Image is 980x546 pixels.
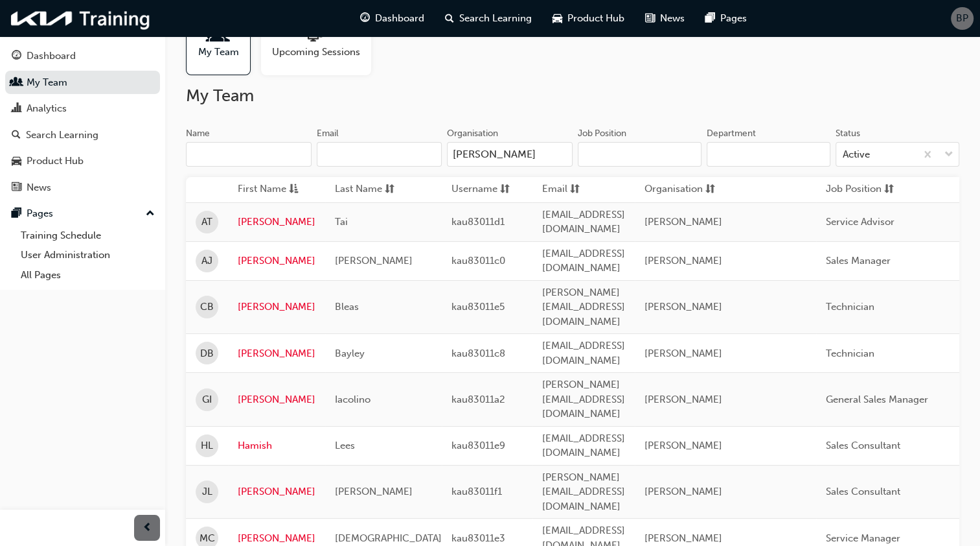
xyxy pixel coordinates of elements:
span: sorting-icon [570,182,580,198]
a: [PERSON_NAME] [238,392,315,407]
button: First Nameasc-icon [238,182,309,198]
span: Product Hub [567,11,624,26]
a: Product Hub [5,149,160,173]
span: up-icon [146,206,155,222]
button: Pages [5,202,160,226]
a: [PERSON_NAME] [238,346,315,361]
div: Organisation [447,127,498,140]
span: General Sales Manager [826,394,928,405]
span: Bleas [335,301,359,313]
span: [EMAIL_ADDRESS][DOMAIN_NAME] [542,433,625,459]
span: [EMAIL_ADDRESS][DOMAIN_NAME] [542,209,625,235]
img: kia-training [6,5,155,32]
span: Lees [335,440,355,451]
span: [DEMOGRAPHIC_DATA] [335,532,442,544]
span: Sales Manager [826,255,891,267]
a: [PERSON_NAME] [238,531,315,546]
span: car-icon [553,10,562,27]
span: MC [199,531,215,546]
span: sorting-icon [500,182,510,198]
span: Tai [335,216,348,228]
input: Name [186,142,312,167]
button: DashboardMy TeamAnalyticsSearch LearningProduct HubNews [5,42,160,202]
span: pages-icon [705,10,715,27]
span: Dashboard [375,11,424,26]
span: kau83011e9 [451,440,505,451]
span: My Team [198,45,239,60]
div: Dashboard [27,49,76,64]
a: car-iconProduct Hub [542,5,635,32]
span: DB [200,346,214,361]
span: prev-icon [142,520,152,536]
span: [PERSON_NAME][EMAIL_ADDRESS][DOMAIN_NAME] [542,287,625,327]
div: Status [836,127,860,140]
div: Email [317,127,339,140]
span: [PERSON_NAME] [644,348,722,359]
span: GI [202,392,212,407]
a: [PERSON_NAME] [238,484,315,499]
button: Last Namesorting-icon [335,182,406,198]
div: Department [707,127,756,140]
a: Hamish [238,438,315,453]
a: Search Learning [5,123,160,147]
span: kau83011d1 [451,216,505,228]
span: [PERSON_NAME] [335,486,413,497]
span: Technician [826,301,874,313]
a: My Team [186,10,261,75]
span: asc-icon [289,182,299,198]
span: Sales Consultant [826,486,900,497]
div: Job Position [578,127,626,140]
a: [PERSON_NAME] [238,215,315,230]
span: kau83011c0 [451,255,505,267]
span: Pages [720,11,747,26]
span: [PERSON_NAME] [644,486,722,497]
span: Service Advisor [826,216,895,228]
span: JL [202,484,212,499]
span: AJ [201,254,212,268]
span: [EMAIL_ADDRESS][DOMAIN_NAME] [542,248,625,274]
div: Search Learning [26,128,98,143]
span: sorting-icon [884,182,894,198]
span: news-icon [12,182,21,194]
span: Search Learning [459,11,532,26]
span: CB [200,300,214,315]
span: [PERSON_NAME] [644,440,722,451]
span: kau83011e3 [451,532,505,544]
span: chart-icon [12,103,21,115]
span: search-icon [445,10,454,27]
span: [PERSON_NAME] [644,532,722,544]
span: [PERSON_NAME] [644,216,722,228]
a: pages-iconPages [695,5,757,32]
input: Email [317,142,442,167]
span: kau83011f1 [451,486,502,497]
a: search-iconSearch Learning [435,5,542,32]
span: [PERSON_NAME][EMAIL_ADDRESS][DOMAIN_NAME] [542,379,625,420]
span: Last Name [335,182,382,198]
div: Product Hub [27,154,84,169]
span: sorting-icon [705,182,715,198]
span: HL [201,438,213,453]
span: Job Position [826,182,882,198]
span: down-icon [944,147,953,163]
span: Service Manager [826,532,900,544]
span: Bayley [335,348,365,359]
span: AT [201,215,212,230]
span: Upcoming Sessions [272,45,360,60]
span: search-icon [12,130,21,141]
button: Emailsorting-icon [542,182,613,198]
div: Pages [27,206,53,221]
span: [PERSON_NAME] [335,255,413,267]
a: [PERSON_NAME] [238,254,315,268]
button: Usernamesorting-icon [451,182,523,198]
a: Dashboard [5,44,160,68]
a: news-iconNews [635,5,695,32]
span: kau83011c8 [451,348,505,359]
span: Sales Consultant [826,440,900,451]
div: Name [186,127,210,140]
span: people-icon [12,77,21,89]
span: [PERSON_NAME] [644,301,722,313]
span: BP [956,11,968,26]
a: News [5,176,160,200]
